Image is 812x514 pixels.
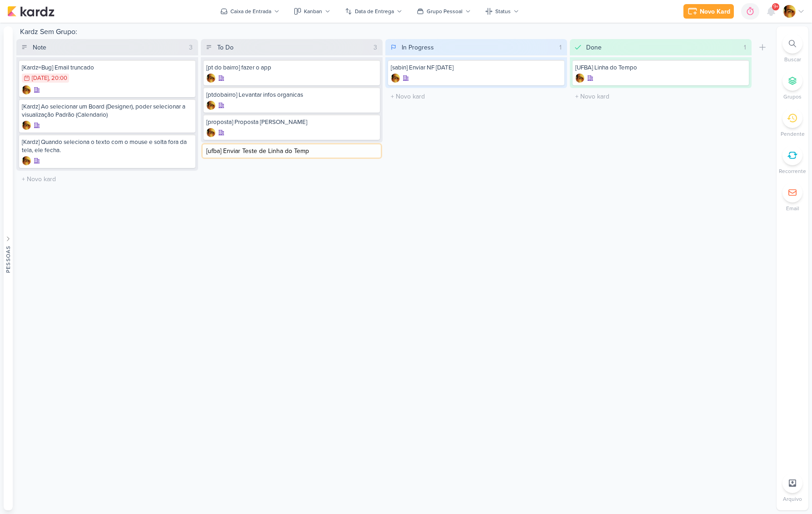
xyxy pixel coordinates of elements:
[18,173,196,186] input: + Novo kard
[786,204,799,213] p: Email
[783,93,802,101] p: Grupos
[575,74,584,83] div: Criador(a): Leandro Guedes
[206,101,215,110] img: Leandro Guedes
[575,64,746,72] div: [UFBA] Linha do Tempo
[740,43,750,52] div: 1
[22,85,31,94] img: Leandro Guedes
[700,7,730,16] div: Novo Kard
[206,74,215,83] div: Criador(a): Leandro Guedes
[22,85,31,94] div: Criador(a): Leandro Guedes
[781,130,805,138] p: Pendente
[206,101,215,110] div: Criador(a): Leandro Guedes
[203,144,381,158] input: + Novo kard
[22,156,31,165] img: Leandro Guedes
[683,4,734,19] button: Novo Kard
[575,74,584,83] img: Leandro Guedes
[22,103,193,119] div: [Kardz] Ao selecionar um Board (Designer), poder selecionar a visualização Padrão (Calendario)
[4,246,12,273] div: Pessoas
[206,128,215,137] div: Criador(a): Leandro Guedes
[22,121,31,130] img: Leandro Guedes
[779,167,806,175] p: Recorrente
[206,118,377,126] div: [proposta] Proposta Celso Aoki
[777,34,808,64] li: Ctrl + F
[16,26,773,39] div: Kardz Sem Grupo:
[22,138,193,154] div: [Kardz] Quando seleciona o texto com o mouse e solta fora da tela, ele fecha.
[22,121,31,130] div: Criador(a): Leandro Guedes
[391,74,400,83] img: Leandro Guedes
[32,75,49,81] div: [DATE]
[206,74,215,83] img: Leandro Guedes
[185,43,196,52] div: 3
[784,55,801,64] p: Buscar
[370,43,381,52] div: 3
[572,90,750,103] input: + Novo kard
[391,74,400,83] div: Criador(a): Leandro Guedes
[206,128,215,137] img: Leandro Guedes
[4,26,13,510] button: Pessoas
[22,64,193,72] div: [Kardz=Bug] Email truncado
[206,91,377,99] div: [ptdobairro] Levantar infos organicas
[773,3,778,10] span: 9+
[22,156,31,165] div: Criador(a): Leandro Guedes
[391,64,562,72] div: [sabin] Enviar NF Festa Junina
[783,495,802,503] p: Arquivo
[49,75,67,81] div: , 20:00
[387,90,565,103] input: + Novo kard
[783,5,796,18] img: Leandro Guedes
[7,6,55,17] img: kardz.app
[556,43,565,52] div: 1
[206,64,377,72] div: [pt do bairro] fazer o app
